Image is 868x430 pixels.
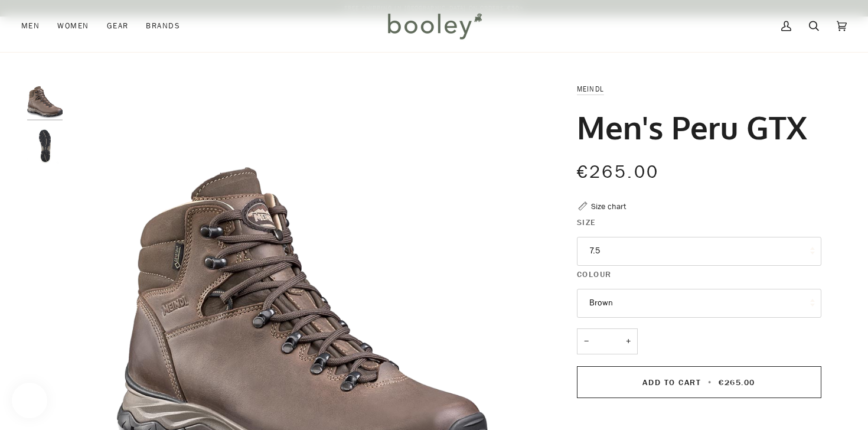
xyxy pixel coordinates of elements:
span: Women [57,20,89,32]
button: Brown [577,289,821,318]
span: Brands [146,20,180,32]
img: Booley [383,9,486,43]
span: Size [577,216,596,229]
button: Add to Cart • €265.00 [577,366,821,398]
span: Colour [577,268,612,281]
a: Meindl [577,84,605,94]
button: − [577,328,596,355]
div: Size chart [591,200,626,213]
span: Add to Cart [642,377,701,388]
h1: Men's Peru GTX [577,107,807,146]
input: Quantity [577,328,638,355]
button: 7.5 [577,237,821,266]
img: Meindl Men's Peru GTX Brown - Booley Galway [27,128,63,164]
span: Men [21,20,40,32]
span: • [704,377,716,388]
span: €265.00 [577,160,660,184]
img: Meindl Men's Peru GTX Brown - Booley Galway [27,83,63,118]
iframe: Button to open loyalty program pop-up [12,383,47,418]
span: Gear [107,20,129,32]
span: €265.00 [719,377,755,388]
button: + [619,328,638,355]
